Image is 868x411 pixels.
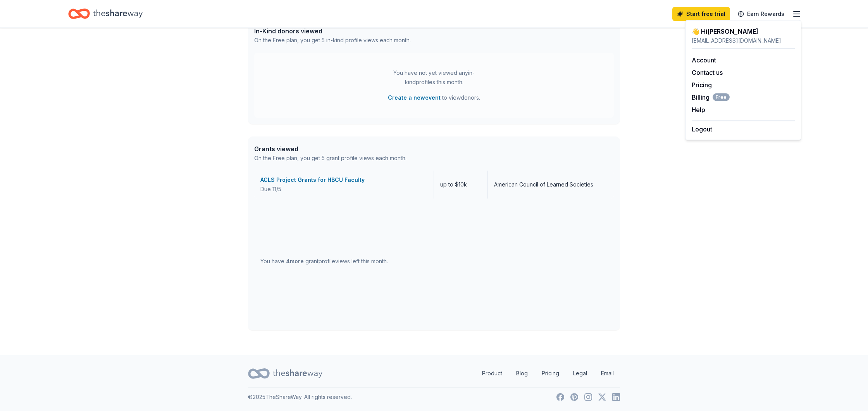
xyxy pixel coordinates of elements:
[260,185,427,194] div: Due 11/5
[536,366,565,381] a: Pricing
[672,7,730,21] a: Start free trial
[434,171,488,199] div: up to $10k
[567,366,593,381] a: Legal
[254,144,406,154] div: Grants viewed
[388,93,441,102] button: Create a newevent
[692,93,730,102] button: BillingFree
[388,93,480,102] span: to view donors .
[692,68,723,77] button: Contact us
[476,366,508,381] a: Product
[260,175,427,185] div: ACLS Project Grants for HBCU Faculty
[248,392,352,402] p: © 2025 TheShareWay. All rights reserved.
[254,36,411,45] div: On the Free plan, you get 5 in-kind profile views each month.
[692,36,795,45] div: [EMAIL_ADDRESS][DOMAIN_NAME]
[386,68,482,87] div: You have not yet viewed any in-kind profiles this month.
[692,124,712,134] button: Logout
[68,5,143,23] a: Home
[692,93,730,102] span: Billing
[692,56,716,64] a: Account
[692,27,795,36] div: 👋 Hi [PERSON_NAME]
[254,154,406,163] div: On the Free plan, you get 5 grant profile views each month.
[692,105,705,114] button: Help
[692,81,712,89] a: Pricing
[733,7,789,21] a: Earn Rewards
[476,366,620,381] nav: quick links
[286,258,304,264] span: 4 more
[510,366,534,381] a: Blog
[260,257,388,266] div: You have grant profile views left this month.
[254,26,411,36] div: In-Kind donors viewed
[713,93,730,101] span: Free
[595,366,620,381] a: Email
[494,180,593,189] div: American Council of Learned Societies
